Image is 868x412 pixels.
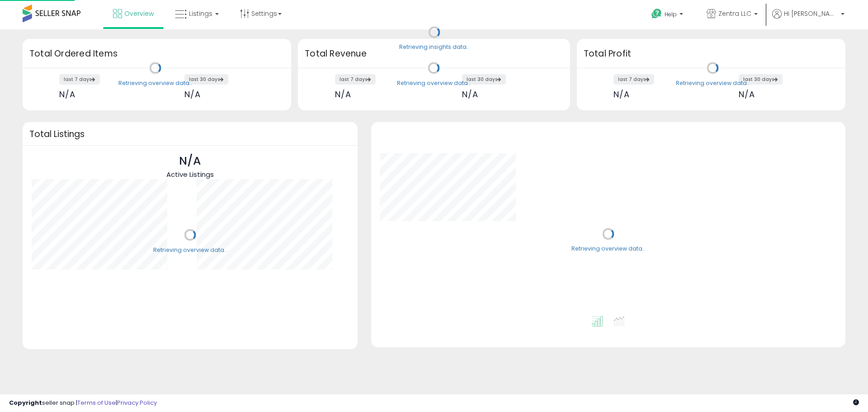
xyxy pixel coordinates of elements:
[644,1,692,29] a: Help
[9,398,42,407] strong: Copyright
[124,9,154,18] span: Overview
[9,399,157,407] div: seller snap | |
[665,10,677,18] span: Help
[772,9,844,29] a: Hi [PERSON_NAME]
[189,9,212,18] span: Listings
[397,79,471,87] div: Retrieving overview data..
[651,8,662,19] i: Get Help
[118,79,192,87] div: Retrieving overview data..
[784,9,838,18] span: Hi [PERSON_NAME]
[153,246,227,254] div: Retrieving overview data..
[718,9,751,18] span: Zentra LLC
[571,245,645,253] div: Retrieving overview data..
[676,79,750,87] div: Retrieving overview data..
[77,398,116,407] a: Terms of Use
[117,398,157,407] a: Privacy Policy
